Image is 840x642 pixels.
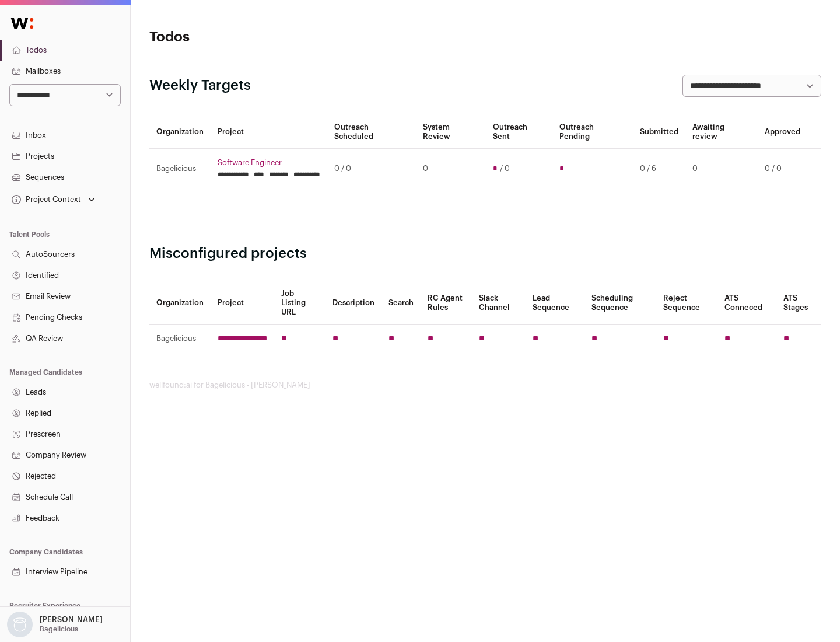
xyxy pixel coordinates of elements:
[416,149,485,189] td: 0
[327,149,416,189] td: 0 / 0
[149,76,251,95] h2: Weekly Targets
[5,612,105,637] button: Open dropdown
[758,116,807,149] th: Approved
[327,116,416,149] th: Outreach Scheduled
[421,282,471,325] th: RC Agent Rules
[218,158,320,168] a: Software Engineer
[149,325,211,353] td: Bagelicious
[526,282,584,325] th: Lead Sequence
[274,282,325,325] th: Job Listing URL
[9,195,81,204] div: Project Context
[149,116,211,149] th: Organization
[5,12,40,35] img: Wellfound
[685,116,758,149] th: Awaiting review
[472,282,526,325] th: Slack Channel
[552,116,632,149] th: Outreach Pending
[656,282,718,325] th: Reject Sequence
[325,282,381,325] th: Description
[149,282,211,325] th: Organization
[381,282,421,325] th: Search
[40,624,78,634] p: Bagelicious
[149,149,211,189] td: Bagelicious
[685,149,758,189] td: 0
[211,116,327,149] th: Project
[149,245,821,263] h2: Misconfigured projects
[633,116,685,149] th: Submitted
[40,615,103,624] p: [PERSON_NAME]
[149,381,821,390] footer: wellfound:ai for Bagelicious - [PERSON_NAME]
[500,164,510,173] span: / 0
[416,116,485,149] th: System Review
[633,149,685,189] td: 0 / 6
[776,282,821,325] th: ATS Stages
[758,149,807,189] td: 0 / 0
[149,28,373,47] h1: Todos
[584,282,656,325] th: Scheduling Sequence
[717,282,776,325] th: ATS Conneced
[486,116,553,149] th: Outreach Sent
[211,282,274,325] th: Project
[7,612,33,637] img: nopic.png
[9,191,97,208] button: Open dropdown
